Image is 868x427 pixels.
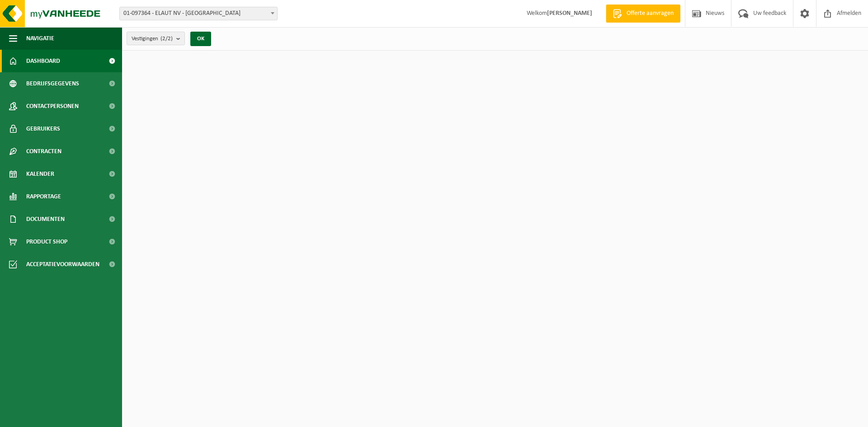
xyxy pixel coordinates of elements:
span: Contracten [26,140,61,163]
span: Kalender [26,163,54,185]
span: Offerte aanvragen [624,9,676,18]
span: Gebruikers [26,117,60,140]
span: 01-097364 - ELAUT NV - SINT-NIKLAAS [120,7,277,20]
span: Acceptatievoorwaarden [26,253,99,276]
span: Rapportage [26,185,61,208]
span: Documenten [26,208,65,230]
span: Vestigingen [132,32,173,46]
span: Dashboard [26,50,60,72]
span: Navigatie [26,27,54,50]
span: Bedrijfsgegevens [26,72,79,95]
button: OK [190,32,211,46]
button: Vestigingen(2/2) [127,32,185,45]
span: 01-097364 - ELAUT NV - SINT-NIKLAAS [119,7,278,20]
span: Product Shop [26,230,67,253]
count: (2/2) [160,36,173,42]
strong: [PERSON_NAME] [547,10,592,17]
span: Contactpersonen [26,95,79,117]
a: Offerte aanvragen [606,5,680,23]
